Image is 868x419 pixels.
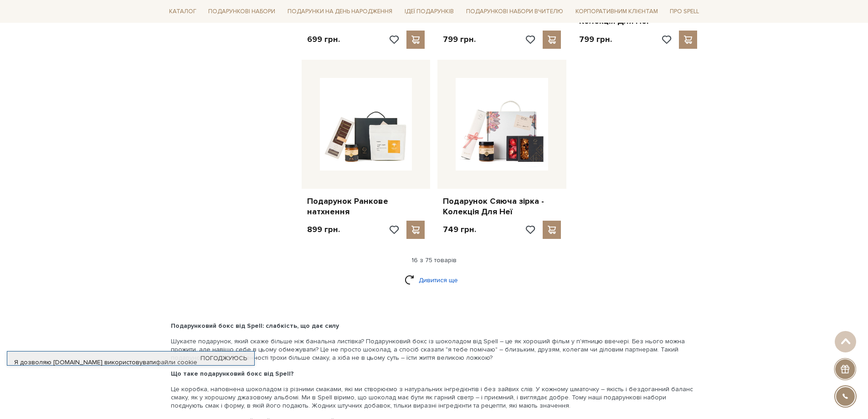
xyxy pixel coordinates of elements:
[7,358,254,367] div: Я дозволяю [DOMAIN_NAME] використовувати
[579,34,612,45] p: 799 грн.
[405,272,464,288] a: Дивитися ще
[171,337,698,362] p: Шукаєте подарунок, який скаже більше ніж банальна листівка? Подарунковий бокс із шоколадом від Sp...
[165,5,200,19] a: Каталог
[443,34,476,45] p: 799 грн.
[443,224,476,235] p: 749 грн.
[284,5,396,19] a: Подарунки на День народження
[200,354,247,362] a: Погоджуюсь
[162,256,707,264] div: 16 з 75 товарів
[462,4,567,19] a: Подарункові набори Вчителю
[443,196,561,217] a: Подарунок Сяюча зірка - Колекція Для Неї
[666,5,703,19] a: Про Spell
[205,5,279,19] a: Подарункові набори
[171,385,698,410] p: Це коробка, наповнена шоколадом із різними смаками, які ми створюємо з натуральних інгредієнтів і...
[401,5,457,19] a: Ідеї подарунків
[171,322,339,330] b: Подарунковий бокс від Spell: слабкість, що дає силу
[307,224,340,235] p: 899 грн.
[307,34,340,45] p: 699 грн.
[307,196,425,217] a: Подарунок Ранкове натхнення
[156,358,197,366] a: файли cookie
[572,5,662,19] a: Корпоративним клієнтам
[171,370,294,378] b: Що таке подарунковий бокс від Spell?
